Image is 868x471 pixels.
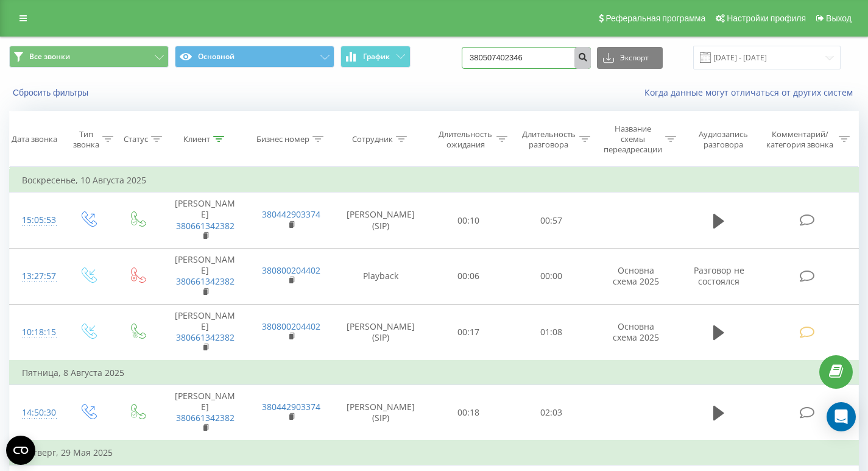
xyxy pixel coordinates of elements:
[22,320,51,344] div: 10:18:15
[10,361,859,385] td: Пятница, 8 Августа 2025
[644,87,859,98] a: Когда данные могут отличаться от других систем
[510,249,593,305] td: 00:00
[256,134,309,144] div: Бизнес номер
[73,129,99,150] div: Тип звонка
[727,13,806,23] span: Настройки профиля
[521,129,576,150] div: Длительность разговора
[597,47,663,69] button: Экспорт
[22,208,51,232] div: 15:05:53
[427,384,510,441] td: 00:18
[334,249,427,305] td: Playback
[10,441,859,465] td: Четверг, 29 Мая 2025
[262,401,320,413] a: 380442903374
[462,47,591,69] input: Поиск по номеру
[10,168,859,193] td: Воскресенье, 10 Августа 2025
[262,320,320,332] a: 380800204402
[340,46,411,68] button: График
[162,193,249,249] td: [PERSON_NAME]
[9,46,169,68] button: Все звонки
[9,87,94,98] button: Сбросить фильтры
[427,193,510,249] td: 00:10
[510,304,593,360] td: 01:08
[12,134,57,144] div: Дата звонка
[352,134,393,144] div: Сотрудник
[162,384,249,441] td: [PERSON_NAME]
[593,249,679,305] td: Основна схема 2025
[162,249,249,305] td: [PERSON_NAME]
[22,401,51,425] div: 14:50:30
[690,129,756,150] div: Аудиозапись разговора
[764,129,836,150] div: Комментарий/категория звонка
[427,249,510,305] td: 00:06
[334,193,427,249] td: [PERSON_NAME] (SIP)
[176,331,235,343] a: 380661342382
[6,436,35,465] button: Open CMP widget
[175,46,334,68] button: Основной
[176,412,235,423] a: 380661342382
[262,208,320,220] a: 380442903374
[605,13,705,23] span: Реферальная программа
[427,304,510,360] td: 00:17
[334,384,427,441] td: [PERSON_NAME] (SIP)
[604,124,662,155] div: Название схемы переадресации
[162,304,249,360] td: [PERSON_NAME]
[124,134,148,144] div: Статус
[510,193,593,249] td: 00:57
[183,134,210,144] div: Клиент
[29,52,70,62] span: Все звонки
[694,264,744,287] span: Разговор не состоялся
[176,275,235,287] a: 380661342382
[363,52,390,61] span: График
[827,402,856,431] div: Open Intercom Messenger
[22,264,51,288] div: 13:27:57
[334,304,427,360] td: [PERSON_NAME] (SIP)
[438,129,493,150] div: Длительность ожидания
[176,220,235,232] a: 380661342382
[593,304,679,360] td: Основна схема 2025
[826,13,852,23] span: Выход
[510,384,593,441] td: 02:03
[262,264,320,276] a: 380800204402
